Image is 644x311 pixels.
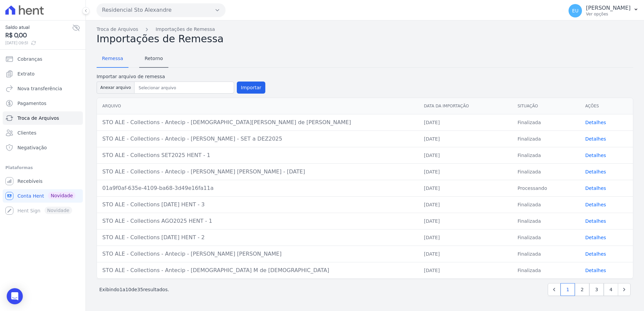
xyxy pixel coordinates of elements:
button: Anexar arquivo [97,82,135,94]
span: Saldo atual [5,24,72,31]
td: [DATE] [419,246,512,262]
input: Selecionar arquivo [136,84,232,92]
a: Detalhes [585,136,606,142]
td: [DATE] [419,131,512,147]
span: EU [572,8,579,13]
td: Finalizada [512,262,580,278]
td: Finalizada [512,196,580,213]
a: Troca de Arquivos [3,111,83,125]
span: Remessa [98,52,127,65]
div: Plataformas [5,164,80,172]
a: Cobranças [3,52,83,66]
a: Recebíveis [3,174,83,188]
a: Importações de Remessa [156,26,215,33]
a: Extrato [3,67,83,81]
td: Finalizada [512,163,580,180]
div: STO ALE - Collections [DATE] HENT - 3 [102,201,413,209]
td: Finalizada [512,246,580,262]
td: Finalizada [512,114,580,131]
div: STO ALE - Collections - Antecip - [PERSON_NAME] - SET a DEZ2025 [102,135,413,143]
span: Clientes [17,129,36,136]
span: Extrato [17,70,35,77]
th: Data da Importação [419,98,512,114]
p: [PERSON_NAME] [586,5,631,11]
th: Ações [580,98,633,114]
span: Conta Hent [17,193,44,199]
label: Importar arquivo de remessa [97,73,265,80]
td: Finalizada [512,213,580,229]
span: Novidade [48,192,75,199]
a: Clientes [3,126,83,140]
td: [DATE] [419,262,512,278]
div: Open Intercom Messenger [7,288,23,304]
a: Detalhes [585,186,606,191]
a: Conta Hent Novidade [3,189,83,203]
p: Exibindo a de resultados. [99,286,169,293]
td: [DATE] [419,114,512,131]
a: 3 [589,283,604,296]
div: STO ALE - Collections - Antecip - [DEMOGRAPHIC_DATA][PERSON_NAME] de [PERSON_NAME] [102,118,413,126]
span: Negativação [17,144,47,151]
div: STO ALE - Collections SET2025 HENT - 1 [102,151,413,159]
span: Nova transferência [17,85,62,92]
a: 1 [560,283,575,296]
button: EU [PERSON_NAME] Ver opções [563,1,644,20]
div: STO ALE - Collections - Antecip - [PERSON_NAME] [PERSON_NAME] - [DATE] [102,168,413,176]
a: Detalhes [585,202,606,207]
td: [DATE] [419,163,512,180]
span: 35 [137,287,143,292]
th: Arquivo [97,98,419,114]
div: 01a9f0af-635e-4109-ba68-3d49e16fa11a [102,184,413,192]
a: Detalhes [585,218,606,224]
span: Pagamentos [17,100,46,107]
span: Troca de Arquivos [17,115,59,121]
a: Previous [548,283,560,296]
a: 4 [604,283,618,296]
div: STO ALE - Collections - Antecip - [DEMOGRAPHIC_DATA] M de [DEMOGRAPHIC_DATA] [102,266,413,274]
span: R$ 0,00 [5,31,72,40]
nav: Breadcrumb [97,26,633,33]
span: 10 [125,287,131,292]
a: Detalhes [585,120,606,125]
a: Nova transferência [3,82,83,95]
span: 1 [119,287,122,292]
td: [DATE] [419,196,512,213]
button: Importar [237,82,265,94]
h2: Importações de Remessa [97,33,633,45]
a: Detalhes [585,251,606,257]
td: [DATE] [419,229,512,246]
span: [DATE] 09:51 [5,40,72,46]
td: Processando [512,180,580,196]
a: Next [618,283,631,296]
a: Detalhes [585,235,606,240]
span: Recebíveis [17,178,43,185]
td: [DATE] [419,213,512,229]
div: STO ALE - Collections AGO2025 HENT - 1 [102,217,413,225]
div: STO ALE - Collections - Antecip - [PERSON_NAME] [PERSON_NAME] [102,250,413,258]
a: Remessa [97,50,128,68]
a: Troca de Arquivos [97,26,138,33]
div: STO ALE - Collections [DATE] HENT - 2 [102,234,413,242]
td: Finalizada [512,147,580,163]
button: Residencial Sto Alexandre [97,3,225,17]
a: 2 [575,283,589,296]
nav: Sidebar [5,52,80,217]
a: Detalhes [585,268,606,273]
a: Negativação [3,141,83,154]
td: [DATE] [419,180,512,196]
td: Finalizada [512,131,580,147]
span: Retorno [141,52,167,65]
a: Detalhes [585,169,606,174]
td: Finalizada [512,229,580,246]
td: [DATE] [419,147,512,163]
p: Ver opções [586,11,631,17]
a: Retorno [139,50,168,68]
th: Situação [512,98,580,114]
a: Pagamentos [3,97,83,110]
a: Detalhes [585,153,606,158]
span: Cobranças [17,56,42,62]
